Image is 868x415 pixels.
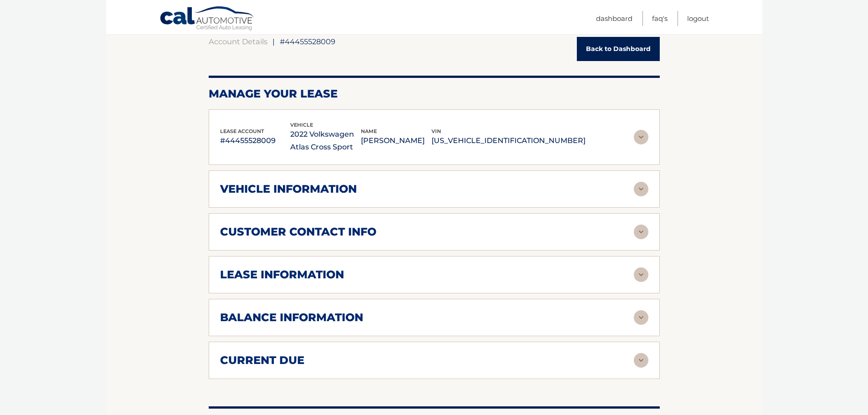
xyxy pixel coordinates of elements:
a: FAQ's [652,11,668,26]
span: lease account [220,128,264,134]
span: vehicle [290,122,313,128]
h2: vehicle information [220,182,357,196]
a: Cal Automotive [159,6,255,32]
span: name [361,128,377,134]
img: accordion-rest.svg [634,225,648,239]
p: #44455528009 [220,134,291,147]
p: [US_VEHICLE_IDENTIFICATION_NUMBER] [431,134,586,147]
span: vin [431,128,441,134]
h2: current due [220,354,304,367]
a: Dashboard [596,11,632,26]
p: 2022 Volkswagen Atlas Cross Sport [290,128,361,154]
span: | [272,37,275,46]
img: accordion-rest.svg [634,130,648,144]
img: accordion-rest.svg [634,353,648,368]
img: accordion-rest.svg [634,267,648,282]
h2: customer contact info [220,225,376,239]
a: Back to Dashboard [577,37,660,61]
h2: Manage Your Lease [209,87,660,101]
h2: lease information [220,268,344,282]
h2: balance information [220,311,363,324]
img: accordion-rest.svg [634,182,648,196]
a: Account Details [209,37,267,46]
img: accordion-rest.svg [634,310,648,325]
p: [PERSON_NAME] [361,134,431,147]
a: Logout [687,11,709,26]
span: #44455528009 [280,37,335,46]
